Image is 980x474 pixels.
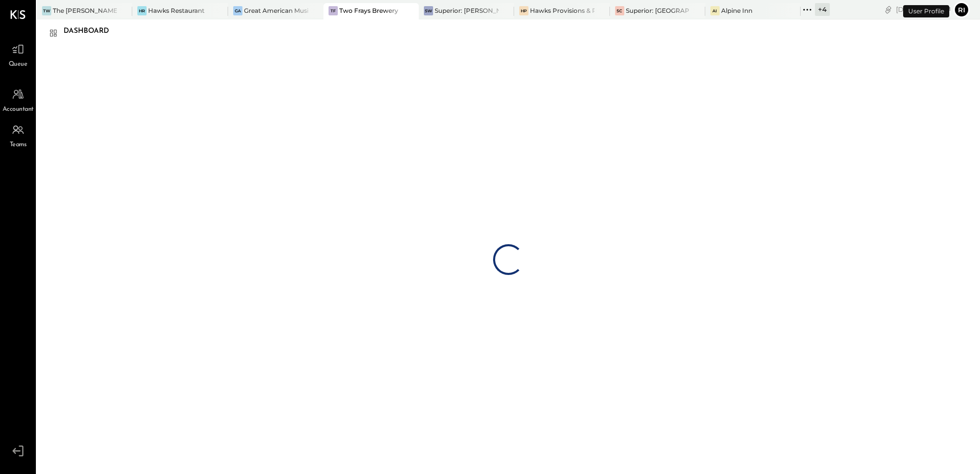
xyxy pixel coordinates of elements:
div: AI [710,6,720,15]
div: HP [519,6,528,15]
div: HR [137,6,147,15]
div: + 4 [815,3,830,16]
span: Queue [9,60,28,69]
a: Accountant [1,85,35,114]
div: The [PERSON_NAME] [53,6,117,15]
div: Superior: [GEOGRAPHIC_DATA] [626,6,690,15]
a: Teams [1,120,35,150]
div: SC [615,6,624,15]
div: Hawks Provisions & Public House [530,6,594,15]
div: SW [424,6,433,15]
div: copy link [883,4,893,15]
div: [DATE] [896,5,951,14]
button: Ri [953,2,970,18]
span: Accountant [3,105,34,114]
div: TW [42,6,51,15]
div: Alpine Inn [721,6,752,15]
div: Hawks Restaurant [148,6,205,15]
div: Two Frays Brewery [339,6,398,15]
div: Great American Music Hall [244,6,308,15]
div: User Profile [903,5,949,17]
div: GA [233,6,242,15]
div: Dashboard [64,23,119,39]
a: Queue [1,39,35,69]
span: Teams [10,141,27,150]
div: Superior: [PERSON_NAME] [435,6,499,15]
div: TF [329,6,338,15]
